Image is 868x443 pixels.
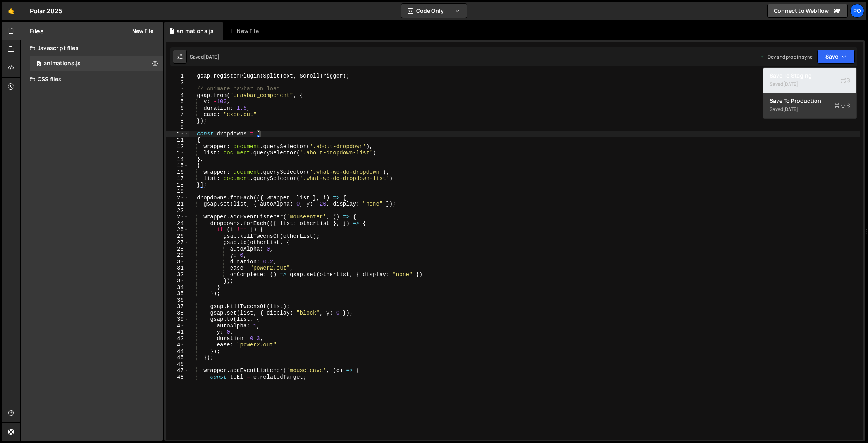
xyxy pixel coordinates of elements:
div: 45 [166,355,189,361]
div: 32 [166,272,189,278]
div: 4 [166,92,189,99]
div: 15966/42670.js [30,56,163,71]
div: 43 [166,342,189,348]
div: 24 [166,220,189,227]
div: [DATE] [204,54,219,60]
div: 38 [166,310,189,317]
div: 13 [166,150,189,156]
div: 36 [166,297,189,304]
a: Po [850,4,864,18]
button: New File [124,28,153,34]
div: 14 [166,156,189,163]
div: 18 [166,182,189,189]
button: Save [817,50,855,64]
div: Saved [770,105,850,114]
div: 9 [166,124,189,131]
a: Connect to Webflow [767,4,848,18]
div: CSS files [21,71,163,87]
div: 48 [166,374,189,381]
div: 12 [166,144,189,150]
div: 46 [166,361,189,368]
h2: Files [30,27,44,35]
div: Saved [190,54,219,60]
div: 7 [166,111,189,118]
div: 37 [166,303,189,310]
div: 22 [166,208,189,214]
div: 17 [166,175,189,182]
div: 5 [166,99,189,105]
div: 42 [166,336,189,342]
div: 3 [166,86,189,92]
div: animations.js [177,27,214,35]
div: 15 [166,163,189,169]
div: [DATE] [783,106,798,112]
div: Saved [770,80,850,89]
div: New File [229,27,262,35]
div: 39 [166,316,189,323]
div: 47 [166,367,189,374]
button: Code Only [401,4,467,18]
div: 34 [166,284,189,291]
div: Polar 2025 [30,6,62,16]
div: 26 [166,233,189,240]
div: 10 [166,131,189,137]
div: 2 [166,80,189,86]
a: 🤙 [2,2,21,20]
div: 31 [166,265,189,272]
div: 1 [166,73,189,80]
div: 35 [166,291,189,297]
span: S [840,76,850,84]
div: 44 [166,348,189,355]
span: 0 [36,61,41,67]
button: Save to ProductionS Saved[DATE] [763,93,856,118]
div: 21 [166,201,189,208]
div: 6 [166,105,189,112]
div: [DATE] [783,81,798,87]
div: 41 [166,329,189,336]
div: 16 [166,169,189,176]
div: 19 [166,188,189,195]
div: Javascript files [21,40,163,56]
div: 27 [166,239,189,246]
div: 29 [166,252,189,259]
button: Save to StagingS Saved[DATE] [763,68,856,93]
div: 28 [166,246,189,253]
div: 25 [166,227,189,233]
span: S [834,102,850,109]
div: 23 [166,214,189,220]
div: animations.js [44,60,81,67]
div: 20 [166,195,189,201]
div: 33 [166,278,189,284]
div: 40 [166,323,189,329]
div: 8 [166,118,189,125]
div: 30 [166,259,189,265]
div: 11 [166,137,189,144]
div: Dev and prod in sync [760,54,813,60]
div: Code Only [763,67,857,119]
div: Save to Staging [770,72,850,80]
div: Save to Production [770,97,850,105]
